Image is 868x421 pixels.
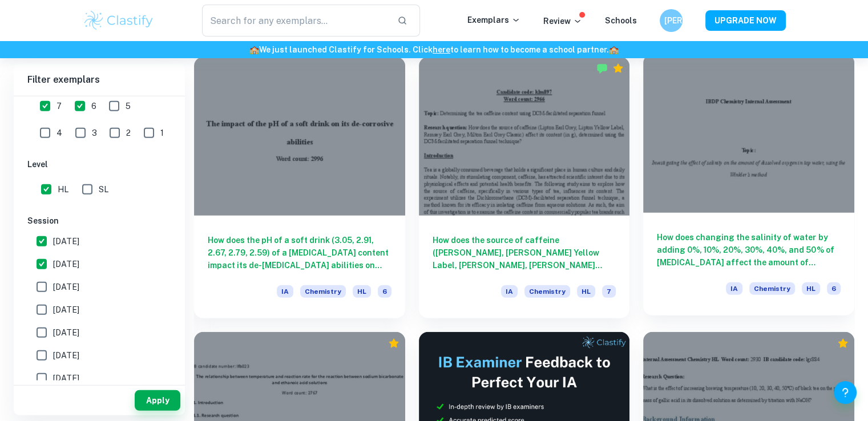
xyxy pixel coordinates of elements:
span: 3 [92,127,97,139]
span: Chemistry [300,285,346,298]
a: How does the source of caffeine ([PERSON_NAME], [PERSON_NAME] Yellow Label, [PERSON_NAME], [PERSO... [419,57,630,318]
span: 5 [126,100,131,112]
button: UPGRADE NOW [705,10,786,31]
a: Schools [605,16,637,25]
h6: Session [27,214,171,227]
div: Premium [388,338,399,349]
h6: How does the pH of a soft drink (3.05, 2.91, 2.67, 2.79, 2.59) of a [MEDICAL_DATA] content impact... [208,234,391,272]
span: [DATE] [53,258,79,270]
span: [DATE] [53,281,79,293]
span: SL [99,183,108,196]
span: 7 [602,285,616,298]
button: Help and Feedback [834,381,857,404]
span: [DATE] [53,349,79,362]
img: Clastify logo [83,9,155,32]
span: [DATE] [53,303,79,316]
span: 4 [56,127,62,139]
span: 7 [56,100,62,112]
a: here [433,45,450,54]
input: Search for any exemplars... [202,5,389,37]
h6: How does changing the salinity of water by adding 0%, 10%, 20%, 30%, 40%, and 50% of [MEDICAL_DAT... [657,231,841,269]
span: HL [577,285,595,298]
span: 🏫 [609,45,619,54]
button: [PERSON_NAME] [660,9,683,32]
span: 2 [126,127,131,139]
span: HL [58,183,68,196]
p: Exemplars [467,14,520,26]
div: Premium [612,63,624,74]
span: 6 [378,285,391,298]
h6: We just launched Clastify for Schools. Click to learn how to become a school partner. [2,43,866,56]
img: Marked [596,63,608,74]
span: Chemistry [524,285,570,298]
h6: [PERSON_NAME] [664,14,677,27]
span: 1 [160,127,164,139]
a: How does changing the salinity of water by adding 0%, 10%, 20%, 30%, 40%, and 50% of [MEDICAL_DAT... [643,57,854,318]
button: Apply [135,390,180,411]
p: Review [543,15,582,27]
span: HL [353,285,371,298]
h6: How does the source of caffeine ([PERSON_NAME], [PERSON_NAME] Yellow Label, [PERSON_NAME], [PERSO... [433,234,616,272]
a: How does the pH of a soft drink (3.05, 2.91, 2.67, 2.79, 2.59) of a [MEDICAL_DATA] content impact... [194,57,405,318]
h6: Filter exemplars [14,64,185,96]
span: 6 [91,100,96,112]
div: Premium [837,338,849,349]
span: IA [277,285,293,298]
span: [DATE] [53,372,79,384]
h6: Level [27,158,171,171]
span: [DATE] [53,235,79,248]
span: Chemistry [749,282,795,295]
span: [DATE] [53,326,79,339]
span: 🏫 [249,45,259,54]
span: IA [501,285,518,298]
span: IA [726,282,742,295]
span: HL [802,282,820,295]
span: 6 [827,282,841,295]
